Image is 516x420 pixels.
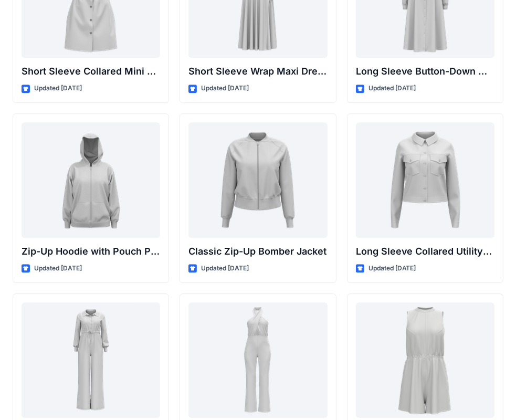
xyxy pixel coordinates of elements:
a: Long Sleeve Collared Utility Jacket [356,122,494,238]
p: Updated [DATE] [34,83,82,94]
p: Updated [DATE] [201,263,249,274]
p: Long Sleeve Collared Utility Jacket [356,244,494,259]
p: Updated [DATE] [34,263,82,274]
a: Sleeveless Mock Neck Romper with Drawstring Waist [356,302,494,418]
p: Classic Zip-Up Bomber Jacket [188,244,327,259]
a: Crisscross Halter Neck Jumpsuit [188,302,327,418]
a: Zip-Up Hoodie with Pouch Pockets [22,122,160,238]
p: Updated [DATE] [368,83,416,94]
p: Updated [DATE] [368,263,416,274]
p: Long Sleeve Button-Down Midi Dress [356,64,494,79]
p: Short Sleeve Wrap Maxi Dress [188,64,327,79]
p: Zip-Up Hoodie with Pouch Pockets [22,244,160,259]
p: Updated [DATE] [201,83,249,94]
a: Long Sleeve Collared Jumpsuit with Belt [22,302,160,418]
a: Classic Zip-Up Bomber Jacket [188,122,327,238]
p: Short Sleeve Collared Mini Dress with Drawstring Waist [22,64,160,79]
